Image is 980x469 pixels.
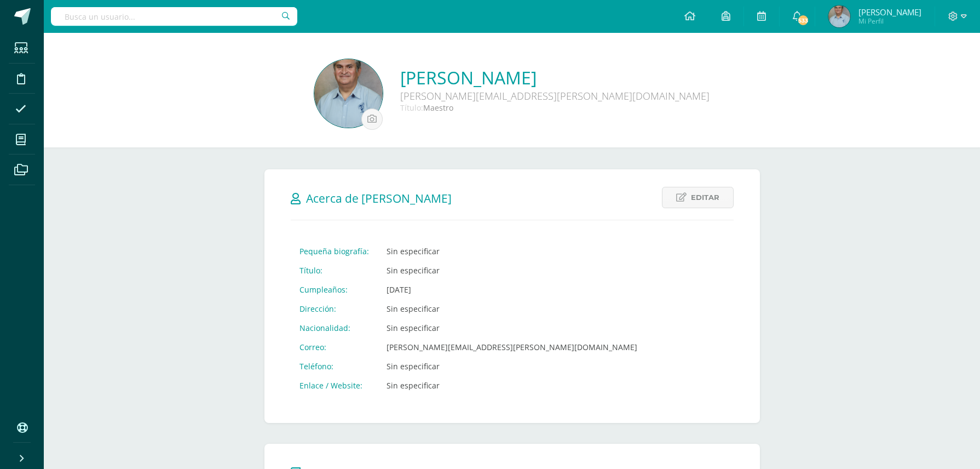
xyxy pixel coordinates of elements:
span: Mi Perfil [858,16,921,26]
td: Nacionalidad: [291,318,378,338]
td: Sin especificar [378,318,646,338]
td: Pequeña biografía: [291,242,378,261]
img: 5bc04afded168cf845d66767858187e0.png [314,59,383,128]
td: Enlace / Website: [291,376,378,395]
td: Sin especificar [378,261,646,280]
td: Correo: [291,338,378,357]
td: Dirección: [291,299,378,318]
td: Sin especificar [378,242,646,261]
a: Editar [662,187,734,208]
td: [DATE] [378,280,646,299]
span: Editar [691,187,719,208]
span: [PERSON_NAME] [858,7,921,18]
td: Sin especificar [378,299,646,318]
td: Sin especificar [378,376,646,395]
span: Acerca de [PERSON_NAME] [306,191,452,206]
img: a5dbb29e51c05669dcf85516d41866b2.png [828,5,850,27]
td: Sin especificar [378,357,646,376]
td: Título: [291,261,378,280]
span: Título: [400,102,423,113]
a: [PERSON_NAME] [400,66,710,89]
td: Teléfono: [291,357,378,376]
td: [PERSON_NAME][EMAIL_ADDRESS][PERSON_NAME][DOMAIN_NAME] [378,338,646,357]
input: Busca un usuario... [51,7,297,26]
span: Maestro [423,102,453,113]
td: Cumpleaños: [291,280,378,299]
span: 533 [797,14,809,26]
div: [PERSON_NAME][EMAIL_ADDRESS][PERSON_NAME][DOMAIN_NAME] [400,89,710,102]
